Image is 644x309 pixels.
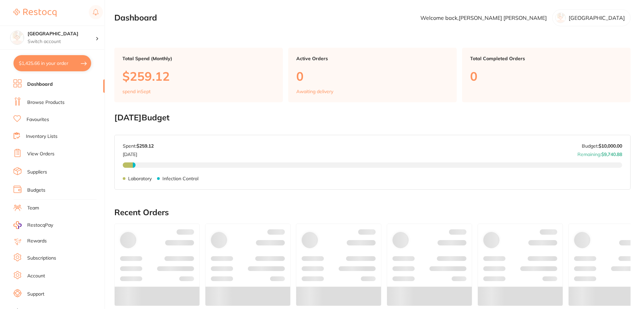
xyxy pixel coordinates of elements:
[470,69,622,83] p: 0
[123,149,154,157] p: [DATE]
[27,151,54,157] a: View Orders
[128,176,152,181] p: Laboratory
[26,133,58,140] a: Inventory Lists
[27,116,49,123] a: Favourites
[13,5,56,21] a: Restocq Logo
[28,38,96,45] p: Switch account
[114,48,283,102] a: Total Spend (Monthly)$259.12spend inSept
[27,255,56,262] a: Subscriptions
[288,48,457,102] a: Active Orders0Awaiting delivery
[123,143,154,149] p: Spent:
[114,13,157,23] h2: Dashboard
[27,238,47,244] a: Rewards
[162,176,198,181] p: Infection Control
[27,205,39,211] a: Team
[10,31,24,44] img: Katoomba Dental Centre
[122,56,275,61] p: Total Spend (Monthly)
[296,69,449,83] p: 0
[420,15,547,21] p: Welcome back, [PERSON_NAME] [PERSON_NAME]
[13,221,22,229] img: RestocqPay
[13,221,53,229] a: RestocqPay
[13,9,56,17] img: Restocq Logo
[470,56,622,61] p: Total Completed Orders
[296,89,333,94] p: Awaiting delivery
[27,222,53,229] span: RestocqPay
[27,169,47,176] a: Suppliers
[296,56,449,61] p: Active Orders
[28,31,96,37] h4: Katoomba Dental Centre
[599,143,622,149] strong: $10,000.00
[137,143,154,149] strong: $259.12
[114,113,631,122] h2: [DATE] Budget
[122,69,275,83] p: $259.12
[27,81,53,88] a: Dashboard
[601,151,622,157] strong: $9,740.88
[27,187,45,194] a: Budgets
[577,149,622,157] p: Remaining:
[27,99,65,106] a: Browse Products
[582,143,622,149] p: Budget:
[114,208,631,217] h2: Recent Orders
[27,291,44,298] a: Support
[13,55,91,71] button: $1,425.66 in your order
[122,89,151,94] p: spend in Sept
[462,48,631,102] a: Total Completed Orders0
[27,273,45,279] a: Account
[569,15,625,21] p: [GEOGRAPHIC_DATA]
